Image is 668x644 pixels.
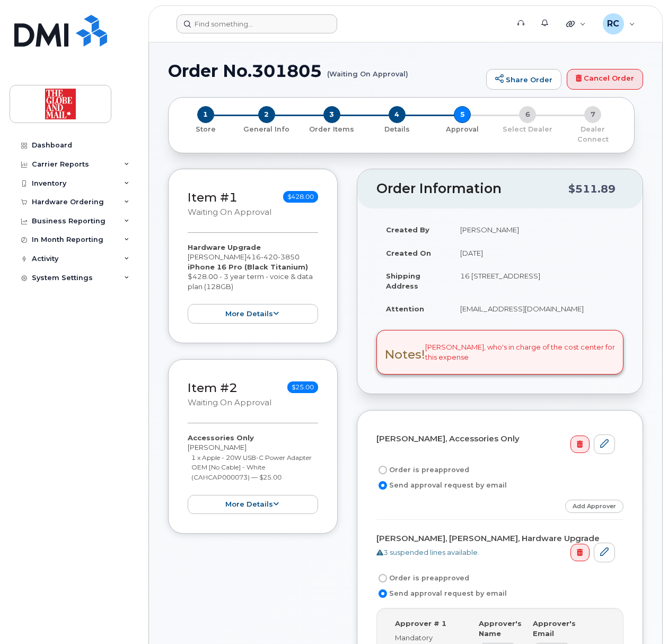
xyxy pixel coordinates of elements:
[386,272,420,290] strong: Shipping Address
[368,125,425,134] p: Details
[188,243,261,251] strong: Hardware Upgrade
[379,481,387,490] input: Send approval request by email
[376,572,469,585] label: Order is preapproved
[395,619,446,629] label: Approver # 1
[247,253,300,261] span: 416
[299,123,364,134] a: 3 Order Items
[451,264,623,297] td: 16 [STREET_ADDRESS]
[379,466,387,474] input: Order is preapproved
[376,434,615,443] h4: [PERSON_NAME], Accessories Only
[451,218,623,241] td: [PERSON_NAME]
[188,380,238,395] a: Item #2
[379,574,387,582] input: Order is preapproved
[479,619,517,638] label: Approver's Name
[376,479,507,492] label: Send approval request by email
[188,242,318,324] div: [PERSON_NAME] $428.00 - 3 year term - voice & data plan (128GB)
[168,62,481,80] h1: Order No.301805
[389,106,406,123] span: 4
[234,123,299,134] a: 2 General Info
[177,123,234,134] a: 1 Store
[379,589,387,598] input: Send approval request by email
[323,106,340,123] span: 3
[188,263,308,271] strong: iPhone 16 Pro (Black Titanium)
[303,125,360,134] p: Order Items
[533,619,571,638] label: Approver's Email
[238,125,295,134] p: General Info
[197,106,214,123] span: 1
[386,304,424,313] strong: Attention
[188,433,254,442] strong: Accessories Only
[376,181,568,196] h2: Order Information
[188,304,318,324] button: more details
[283,191,318,203] span: $428.00
[386,249,431,257] strong: Created On
[261,253,278,261] span: 420
[191,454,312,481] small: 1 x Apple - 20W USB-C Power Adapter OEM [No Cable] - White (CAHCAP000073) — $25.00
[188,495,318,515] button: more details
[376,547,615,558] div: 3 suspended lines available.
[486,69,561,90] a: Share Order
[376,464,469,476] label: Order is preapproved
[287,381,318,393] span: $25.00
[376,534,615,543] h4: [PERSON_NAME], [PERSON_NAME], Hardware Upgrade
[451,241,623,265] td: [DATE]
[188,398,271,407] small: Waiting On Approval
[278,253,300,261] span: 3850
[188,207,271,217] small: Waiting On Approval
[568,179,616,199] div: $511.89
[188,190,238,205] a: Item #1
[181,125,230,134] p: Store
[451,297,623,320] td: [EMAIL_ADDRESS][DOMAIN_NAME]
[188,433,318,515] div: [PERSON_NAME]
[258,106,275,123] span: 2
[567,69,643,90] a: Cancel Order
[386,225,429,234] strong: Created By
[364,123,429,134] a: 4 Details
[327,62,408,78] small: (Waiting On Approval)
[385,348,425,361] h3: Notes!
[376,330,623,375] div: [PERSON_NAME], who's in charge of the cost center for this expense
[376,587,507,600] label: Send approval request by email
[565,500,623,513] a: Add Approver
